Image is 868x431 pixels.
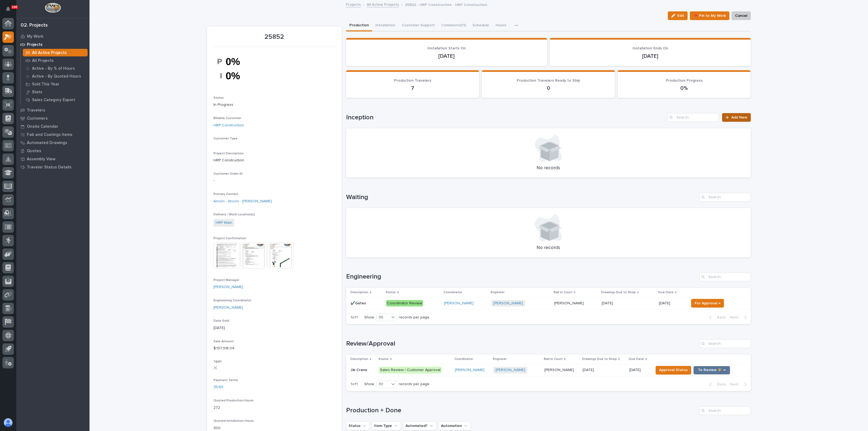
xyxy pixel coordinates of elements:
a: [PERSON_NAME] [213,284,243,290]
span: Quoted Installation Hours [213,419,254,423]
p: records per page [399,315,429,320]
h1: Engineering [346,273,697,281]
button: Item Type [372,422,401,430]
p: Travelers [27,108,45,113]
p: Customers [27,116,48,121]
span: Production Progress [666,79,703,82]
span: Installation Starts On [427,46,466,50]
p: Due Date [629,356,644,362]
p: Drawings Due to Shop [601,289,636,295]
a: Traveler Status Details [16,163,90,171]
div: Notifications100 [7,7,14,15]
span: Engineering Coordinator [213,299,251,302]
p: Drawings Due to Shop [582,356,617,362]
p: 25852 - HRP Construction - HRP Construction [405,1,487,7]
button: Hours [492,20,509,31]
p: 300 [213,425,335,431]
a: Projects [346,1,361,7]
p: 272 [213,405,335,411]
a: Quotes [16,147,90,155]
a: Add New [722,113,751,122]
p: Coordinator [443,289,462,295]
a: Customers [16,114,90,122]
span: T&M? [213,360,222,363]
p: - [213,178,335,184]
span: Back [714,315,726,320]
p: Jib Crane [350,367,368,372]
p: Ball In Court [544,356,563,362]
p: [PERSON_NAME] [544,367,575,372]
p: Engineer [493,356,507,362]
p: Ball In Court [554,289,572,295]
div: Search [699,273,751,281]
input: Search [667,113,719,122]
p: [DATE] [353,53,541,59]
img: Workspace Logo [45,3,61,13]
p: Fab and Coatings Items [27,132,72,137]
span: Delivery / Work Location(s) [213,213,255,216]
p: ✔️Gates [350,300,367,306]
a: Sales Category Export [21,96,90,104]
a: [PERSON_NAME] [496,368,525,372]
a: Assembly View [16,155,90,163]
p: Assembly View [27,157,55,162]
a: Active - By % of Hours [21,65,90,72]
span: Customer Order ID [213,172,243,175]
span: Production Travelers Ready to Ship [517,79,580,82]
p: All Active Projects [32,50,67,55]
a: My Work [16,32,90,40]
img: gOi_ilLkyRqcb7v_bWoCrgdJgsUC0kVvsmLdJHmx9r4 [213,50,254,87]
p: records per page [399,382,429,387]
p: My Work [27,34,43,39]
p: [DATE] [556,53,744,59]
a: [PERSON_NAME] [444,301,474,306]
span: Date Sold [213,319,229,323]
a: Ancon - Ancon - [PERSON_NAME] [213,199,272,204]
tr: ✔️Gates✔️Gates Coordinator Review[PERSON_NAME] [PERSON_NAME] [PERSON_NAME][PERSON_NAME] [DATE][DA... [346,297,751,309]
button: Approval Status [656,366,691,375]
div: 02. Projects [21,23,48,28]
p: Description [350,356,368,362]
p: Status [378,356,389,362]
div: Search [699,193,751,202]
span: Status [213,96,224,100]
button: Back [705,315,728,320]
button: Customer Support [398,20,438,31]
span: Back [714,382,726,387]
a: All Active Projects [367,1,399,7]
p: Show [364,315,374,320]
p: Description [350,289,368,295]
button: Status [346,422,369,430]
p: Sales Category Export [32,98,75,103]
h1: Review/Approval [346,340,697,348]
p: [DATE] [659,301,685,306]
a: HRP Main [216,220,232,226]
p: Onsite Calendar [27,124,58,129]
span: To Review 👨‍🏭 → [698,367,726,373]
h1: Production + Done [346,407,697,414]
p: Coordinator [454,356,473,362]
p: 0 [488,85,608,91]
button: For Approval → [691,299,724,308]
h1: Inception [346,114,665,122]
p: Show [364,382,374,387]
p: 25852 [213,33,335,41]
button: Automation [439,422,471,430]
p: Due Date [658,289,674,295]
p: Status [385,289,396,295]
p: Automated Drawings [27,141,67,145]
input: Search [699,339,751,348]
button: Back [705,382,728,387]
a: Onsite Calendar [16,122,90,130]
span: Primary Contact [213,193,238,196]
button: Comments (11) [438,20,469,31]
input: Search [699,406,751,415]
a: [PERSON_NAME] [493,301,523,306]
span: Sale Amount [213,340,234,343]
p: All Projects [32,58,54,63]
p: Stats [32,90,42,95]
button: Installation [372,20,398,31]
button: Production [346,20,372,31]
span: For Approval → [695,300,720,307]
